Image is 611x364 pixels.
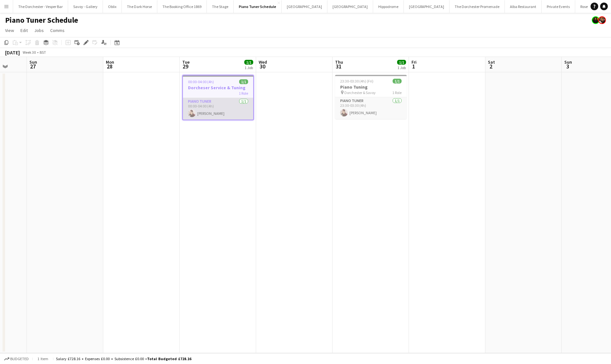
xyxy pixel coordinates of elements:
[157,0,207,13] button: The Booking Office 1869
[335,84,407,90] h3: Piano Tuning
[259,59,267,65] span: Wed
[18,26,30,35] a: Edit
[40,50,46,55] div: BST
[56,356,191,361] div: Salary £728.16 + Expenses £0.00 + Subsistence £0.00 =
[244,60,253,65] span: 1/1
[335,97,407,119] app-card-role: Piano Tuner1/123:30-03:30 (4h)[PERSON_NAME]
[592,16,599,24] app-user-avatar: Celine Amara
[35,356,51,361] span: 1 item
[10,357,29,361] span: Budgeted
[50,28,65,33] span: Comms
[487,63,495,70] span: 2
[327,0,373,13] button: [GEOGRAPHIC_DATA]
[393,79,402,83] span: 1/1
[5,49,20,56] div: [DATE]
[450,0,505,13] button: The Dorchester Promenade
[32,26,46,35] a: Jobs
[392,90,402,95] span: 1 Role
[488,59,495,65] span: Sat
[397,60,406,65] span: 1/1
[334,63,343,70] span: 31
[258,63,267,70] span: 30
[542,0,575,13] button: Private Events
[68,0,103,13] button: Savoy - Gallery
[373,0,404,13] button: Hippodrome
[598,16,606,24] app-user-avatar: Rosie Skuse
[234,0,282,13] button: Piano Tuner Schedule
[344,90,376,95] span: Dorchester & Savoy
[404,0,450,13] button: [GEOGRAPHIC_DATA]
[122,0,157,13] button: The Dark Horse
[282,0,327,13] button: [GEOGRAPHIC_DATA]
[397,65,406,70] div: 1 Job
[5,28,14,33] span: View
[103,0,122,13] button: Oblix
[245,65,253,70] div: 1 Job
[183,85,253,91] h3: Dorcheser Service & Tuning
[34,28,44,33] span: Jobs
[147,356,191,361] span: Total Budgeted £728.16
[335,59,343,65] span: Thu
[505,0,542,13] button: Alba Restaurant
[411,63,417,70] span: 1
[182,59,190,65] span: Tue
[29,59,37,65] span: Sun
[21,50,37,55] span: Week 30
[207,0,234,13] button: The Stage
[564,59,572,65] span: Sun
[340,79,373,83] span: 23:30-03:30 (4h) (Fri)
[182,75,254,120] app-job-card: 00:00-04:00 (4h)1/1Dorcheser Service & Tuning1 RolePiano Tuner1/100:00-04:00 (4h)[PERSON_NAME]
[106,59,114,65] span: Mon
[239,91,248,96] span: 1 Role
[335,75,407,119] app-job-card: 23:30-03:30 (4h) (Fri)1/1Piano Tuning Dorchester & Savoy1 RolePiano Tuner1/123:30-03:30 (4h)[PERS...
[13,0,68,13] button: The Dorchester - Vesper Bar
[411,59,417,65] span: Fri
[563,63,572,70] span: 3
[239,79,248,84] span: 1/1
[183,98,253,120] app-card-role: Piano Tuner1/100:00-04:00 (4h)[PERSON_NAME]
[20,28,28,33] span: Edit
[5,15,78,25] h1: Piano Tuner Schedule
[48,26,67,35] a: Comms
[3,26,17,35] a: View
[188,79,214,84] span: 00:00-04:00 (4h)
[105,63,114,70] span: 28
[28,63,37,70] span: 27
[181,63,190,70] span: 29
[3,355,30,362] button: Budgeted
